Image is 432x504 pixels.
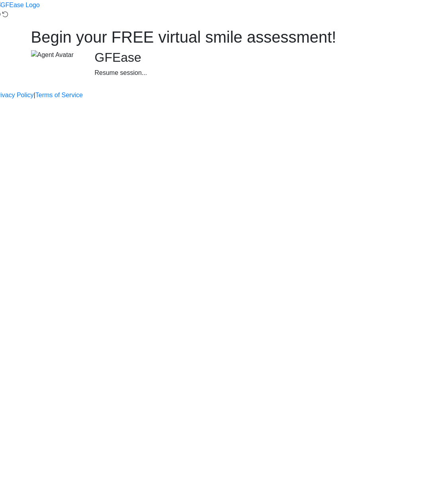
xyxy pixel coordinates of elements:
div: Resume session... [95,68,401,78]
h1: Begin your FREE virtual smile assessment! [31,27,401,47]
h2: GFEase [95,50,401,65]
a: Terms of Service [35,90,83,100]
a: | [34,90,35,100]
img: Agent Avatar [31,50,74,60]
